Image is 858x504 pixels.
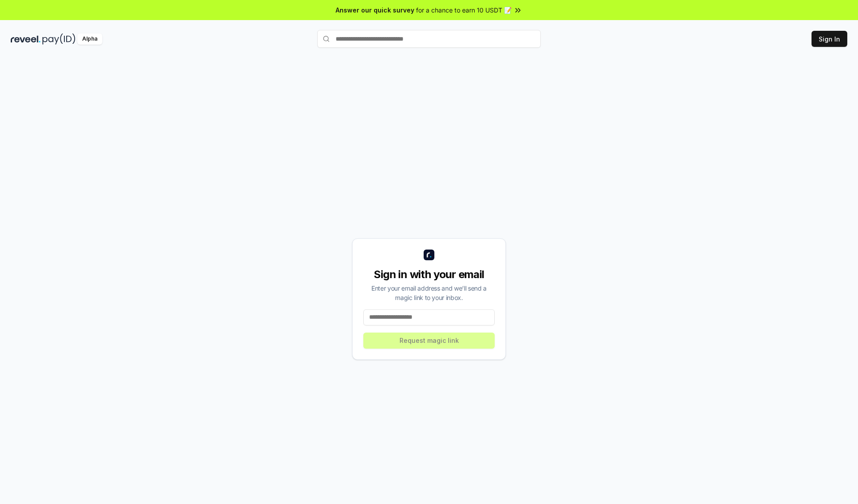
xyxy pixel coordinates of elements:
img: reveel_dark [11,33,41,45]
div: Alpha [77,33,102,45]
span: for a chance to earn 10 USDT 📝 [416,5,512,15]
div: Sign in with your email [363,267,495,282]
span: Answer our quick survey [336,5,414,15]
div: Enter your email address and we’ll send a magic link to your inbox. [363,283,495,302]
button: Sign In [812,31,847,47]
img: pay_id [42,33,76,45]
img: logo_small [424,250,434,260]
